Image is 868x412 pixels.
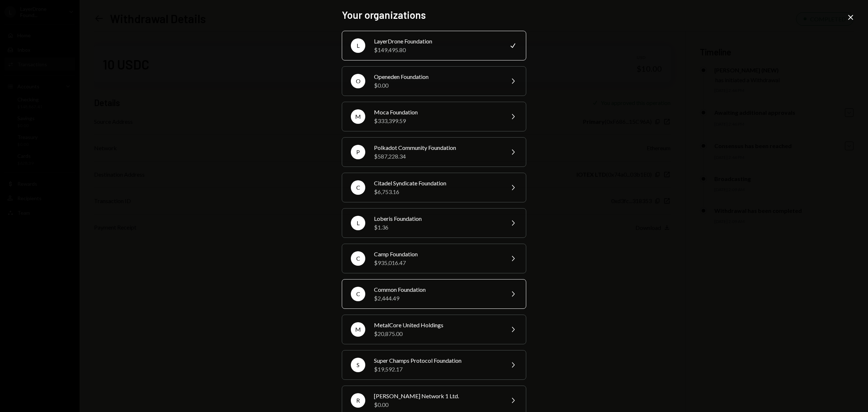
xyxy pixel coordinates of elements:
button: CCitadel Syndicate Foundation$6,753.16 [342,173,526,202]
div: Common Foundation [374,285,500,294]
div: S [351,358,365,372]
div: C [351,251,365,266]
div: LayerDrone Foundation [374,37,500,46]
div: Camp Foundation [374,250,500,258]
h2: Your organizations [342,8,526,22]
button: LLayerDrone Foundation$149,495.80 [342,31,526,60]
div: M [351,322,365,337]
div: C [351,287,365,301]
div: L [351,216,365,230]
button: MMetalCore United Holdings$20,875.00 [342,315,526,344]
div: $6,753.16 [374,188,500,196]
div: P [351,145,365,159]
div: $0.00 [374,400,500,409]
div: Loberis Foundation [374,214,500,223]
div: C [351,180,365,195]
button: OOpeneden Foundation$0.00 [342,66,526,96]
div: M [351,109,365,124]
div: $19,592.17 [374,365,500,374]
div: $149,495.80 [374,46,500,54]
div: L [351,38,365,53]
button: CCamp Foundation$935,016.47 [342,244,526,273]
div: $1.36 [374,223,500,232]
div: $935,016.47 [374,258,500,267]
div: $333,399.59 [374,117,500,125]
div: $587,228.34 [374,152,500,161]
button: PPolkadot Community Foundation$587,228.34 [342,137,526,167]
div: $2,444.49 [374,294,500,303]
div: $20,875.00 [374,329,500,338]
button: MMoca Foundation$333,399.59 [342,102,526,131]
button: CCommon Foundation$2,444.49 [342,279,526,309]
div: R [351,393,365,408]
div: Moca Foundation [374,108,500,117]
div: MetalCore United Holdings [374,321,500,329]
div: $0.00 [374,81,500,90]
div: Super Champs Protocol Foundation [374,356,500,365]
button: LLoberis Foundation$1.36 [342,208,526,238]
div: Citadel Syndicate Foundation [374,179,500,188]
div: Polkadot Community Foundation [374,143,500,152]
div: O [351,74,365,88]
div: [PERSON_NAME] Network 1 Ltd. [374,392,500,400]
div: Openeden Foundation [374,72,500,81]
button: SSuper Champs Protocol Foundation$19,592.17 [342,350,526,380]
